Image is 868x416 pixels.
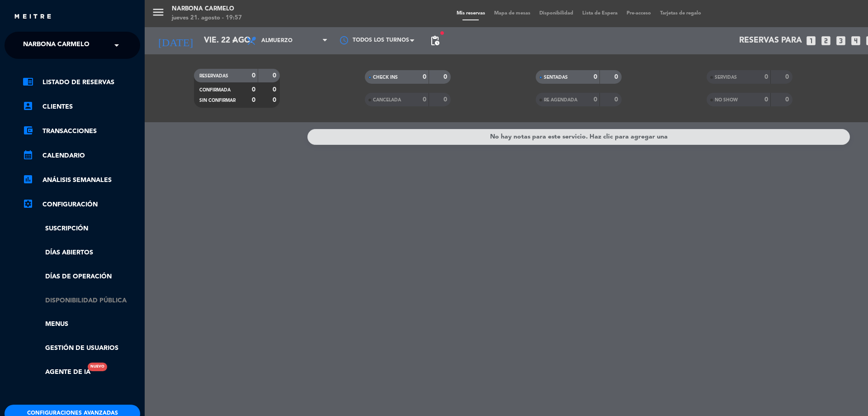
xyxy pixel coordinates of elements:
img: MEITRE [14,14,52,20]
span: Narbona Carmelo [23,36,90,55]
a: Días de Operación [23,272,140,282]
a: Días abiertos [23,248,140,258]
a: chrome_reader_modeListado de Reservas [23,77,140,88]
i: account_box [23,100,33,111]
a: account_balance_walletTransacciones [23,126,140,137]
a: Disponibilidad pública [23,296,140,306]
a: Menus [23,319,140,330]
div: Nuevo [88,363,107,371]
span: fiber_manual_record [439,30,445,36]
a: account_boxClientes [23,101,140,112]
a: Gestión de usuarios [23,343,140,354]
a: calendar_monthCalendario [23,150,140,161]
span: pending_actions [429,35,440,46]
i: account_balance_wallet [23,125,33,136]
i: settings_applications [23,198,33,209]
a: Suscripción [23,224,140,234]
i: calendar_month [23,149,33,160]
i: chrome_reader_mode [23,76,33,87]
a: assessmentANÁLISIS SEMANALES [23,175,140,186]
a: Agente de IANuevo [23,367,90,378]
a: Configuración [23,199,140,210]
i: assessment [23,174,33,185]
